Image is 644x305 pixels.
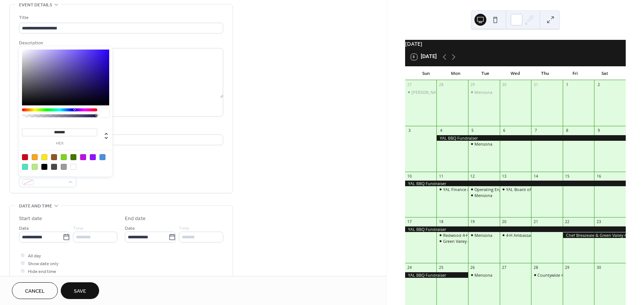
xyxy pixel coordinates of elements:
span: Event details [19,1,52,9]
div: YAL Finance & Executive Board Meeting [436,187,468,192]
div: #B8E986 [32,164,38,170]
div: 2 [596,82,602,88]
div: 26 [470,265,475,270]
div: 16 [596,174,602,179]
div: Fri [560,66,590,80]
div: 23 [596,219,602,225]
div: #7ED321 [61,154,67,160]
div: 22 [565,219,570,225]
div: #4A90E2 [100,154,105,160]
div: #FFFFFF [70,164,76,170]
div: Redwood 4-H Meeting [436,232,468,238]
div: 20 [502,219,507,225]
button: 8[DATE] [408,52,439,62]
div: YAL Board of Directors Meeting [506,187,566,192]
span: Show date only [28,260,59,268]
div: Title [19,14,222,22]
div: #000000 [41,164,47,170]
div: 5 [470,128,475,133]
div: Green Valley 4-H Meeting [443,238,491,244]
div: 27 [502,265,507,270]
div: 12 [470,174,475,179]
div: End date [125,215,146,223]
div: YAL BBQ Fundraiser [436,135,626,141]
div: [PERSON_NAME] 4-H Rabbits [411,89,467,95]
span: Date [125,225,135,232]
div: 4 [439,128,444,133]
div: 4-H Ambassador Meeting [506,232,554,238]
div: #D0021B [22,154,28,160]
div: Mensona [468,232,500,238]
button: Cancel [12,282,58,299]
div: YAL Board of Directors Meeting [500,187,531,192]
div: #9013FE [90,154,96,160]
div: 21 [533,219,539,225]
span: Date and time [19,202,52,210]
div: 29 [565,265,570,270]
div: Operating Engineers Retiree Luncheon [474,187,548,192]
div: Countywide 4-H Officer & Leader Training [531,272,563,278]
div: #9B9B9B [61,164,67,170]
div: Green Valley 4-H Meeting [436,238,468,244]
div: Description [19,39,222,47]
span: Hide end time [28,268,56,276]
div: Redwood 4-H Meeting [443,232,486,238]
div: 7 [533,128,539,133]
div: 25 [439,265,444,270]
div: 13 [502,174,507,179]
button: Save [61,282,99,299]
div: Mensona [474,193,492,198]
div: 18 [439,219,444,225]
div: 11 [439,174,444,179]
div: 3 [407,128,412,133]
div: 1 [565,82,570,88]
div: #4A4A4A [51,164,57,170]
div: 30 [596,265,602,270]
div: 14 [533,174,539,179]
div: Mensona [468,89,500,95]
div: 28 [439,82,444,88]
div: YAL BBQ Fundraiser [405,181,626,186]
div: 29 [470,82,475,88]
div: Mensona [474,232,492,238]
div: YAL BBQ Fundraiser [405,272,468,278]
div: 8 [565,128,570,133]
div: #50E3C2 [22,164,28,170]
label: hex [22,142,97,146]
div: 17 [407,219,412,225]
div: [DATE] [405,40,626,48]
div: 4-H Ambassador Meeting [500,232,531,238]
span: Cancel [25,287,45,295]
div: 15 [565,174,570,179]
div: 24 [407,265,412,270]
div: 28 [533,265,539,270]
div: 9 [596,128,602,133]
div: Tue [471,66,501,80]
div: 31 [533,82,539,88]
div: YAL BBQ Fundraiser [405,226,626,232]
div: Mensona [468,141,500,147]
div: Location [19,126,222,133]
span: Save [74,287,86,295]
div: Mon [441,66,471,80]
span: Time [179,225,189,232]
div: Countywide 4-H Officer & Leader Training [537,272,616,278]
div: 19 [470,219,475,225]
div: Chef Breazeale & Green Valley 4-H Baking [563,232,626,238]
div: Wed [501,66,530,80]
div: Sat [590,66,620,80]
div: 6 [502,128,507,133]
div: 10 [407,174,412,179]
span: All day [28,252,41,260]
div: #F5A623 [32,154,38,160]
span: Date [19,225,29,232]
div: Mensona [474,272,492,278]
div: Mensona [474,141,492,147]
div: Canfield 4-H Rabbits [405,89,437,95]
div: Mensona [468,272,500,278]
div: Mensona [468,193,500,198]
div: Sun [411,66,441,80]
div: #417505 [70,154,76,160]
div: #F8E71C [41,154,47,160]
